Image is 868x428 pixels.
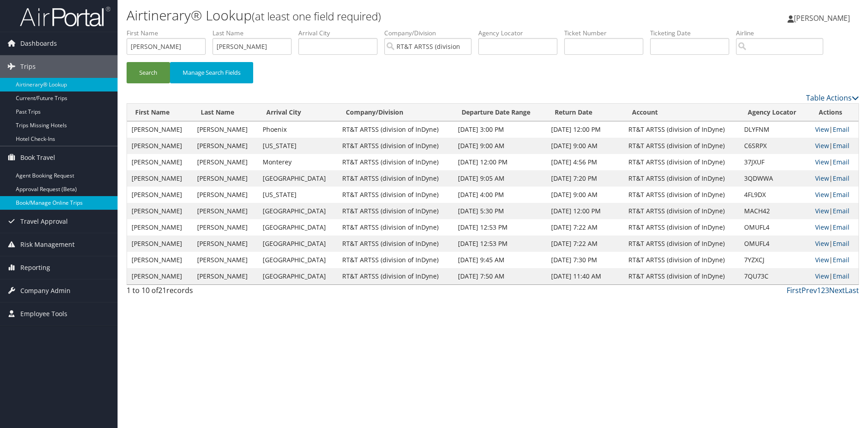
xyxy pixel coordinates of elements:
button: Search [127,62,170,83]
td: [GEOGRAPHIC_DATA] [258,236,338,252]
div: 1 to 10 of records [127,285,300,300]
span: Book Travel [20,146,55,169]
a: Prev [802,285,817,295]
a: View [815,223,829,231]
td: [PERSON_NAME] [127,203,193,219]
td: RT&T ARTSS (division of InDyne) [338,236,453,252]
td: DLYFNM [740,121,811,138]
td: | [811,268,859,284]
td: | [811,138,859,154]
td: MACH42 [740,203,811,219]
a: View [815,190,829,199]
td: [PERSON_NAME] [127,236,193,252]
td: [DATE] 7:22 AM [547,236,624,252]
td: RT&T ARTSS (division of InDyne) [338,252,453,268]
small: (at least one field required) [252,9,381,24]
td: [PERSON_NAME] [127,170,193,187]
td: [DATE] 12:53 PM [453,236,547,252]
a: Email [833,141,849,150]
td: [PERSON_NAME] [127,187,193,203]
a: View [815,255,829,264]
span: [PERSON_NAME] [794,13,850,23]
td: [GEOGRAPHIC_DATA] [258,203,338,219]
a: View [815,239,829,248]
th: Agency Locator: activate to sort column ascending [740,104,811,121]
td: [DATE] 5:30 PM [453,203,547,219]
td: [US_STATE] [258,138,338,154]
td: [DATE] 12:00 PM [547,121,624,138]
td: [GEOGRAPHIC_DATA] [258,219,338,236]
a: Email [833,125,849,134]
td: RT&T ARTSS (division of InDyne) [624,252,740,268]
td: [PERSON_NAME] [193,170,258,187]
a: View [815,272,829,280]
td: [PERSON_NAME] [127,252,193,268]
td: [DATE] 3:00 PM [453,121,547,138]
label: Airline [736,29,830,38]
a: View [815,207,829,215]
label: Ticketing Date [650,29,736,38]
td: [PERSON_NAME] [193,154,258,170]
label: Last Name [212,29,298,38]
td: RT&T ARTSS (division of InDyne) [338,154,453,170]
td: [DATE] 7:20 PM [547,170,624,187]
td: [PERSON_NAME] [193,252,258,268]
td: RT&T ARTSS (division of InDyne) [624,268,740,284]
td: 4FL9DX [740,187,811,203]
td: [GEOGRAPHIC_DATA] [258,170,338,187]
label: Agency Locator [478,29,564,38]
td: [PERSON_NAME] [127,138,193,154]
td: [PERSON_NAME] [193,236,258,252]
td: [DATE] 11:40 AM [547,268,624,284]
td: RT&T ARTSS (division of InDyne) [624,219,740,236]
td: [DATE] 9:45 AM [453,252,547,268]
td: | [811,252,859,268]
a: View [815,158,829,166]
td: 7QU73C [740,268,811,284]
a: Email [833,272,849,280]
a: Table Actions [806,93,859,103]
a: Last [845,285,859,295]
button: Manage Search Fields [170,62,253,83]
td: [PERSON_NAME] [127,219,193,236]
td: [PERSON_NAME] [193,203,258,219]
td: RT&T ARTSS (division of InDyne) [338,187,453,203]
a: Next [829,285,845,295]
td: RT&T ARTSS (division of InDyne) [338,121,453,138]
td: RT&T ARTSS (division of InDyne) [624,187,740,203]
a: Email [833,190,849,199]
td: [PERSON_NAME] [193,268,258,284]
td: Phoenix [258,121,338,138]
span: Reporting [20,256,50,279]
span: Trips [20,55,36,78]
td: [US_STATE] [258,187,338,203]
span: Risk Management [20,233,75,256]
td: [PERSON_NAME] [193,219,258,236]
td: [DATE] 9:00 AM [453,138,547,154]
h1: Airtinerary® Lookup [127,6,615,25]
td: [DATE] 9:05 AM [453,170,547,187]
td: 37JXUF [740,154,811,170]
td: [DATE] 12:00 PM [547,203,624,219]
a: 2 [821,285,825,295]
td: RT&T ARTSS (division of InDyne) [338,203,453,219]
th: Return Date: activate to sort column ascending [547,104,624,121]
td: [DATE] 4:00 PM [453,187,547,203]
td: 7YZXCJ [740,252,811,268]
th: Arrival City: activate to sort column ascending [258,104,338,121]
td: | [811,236,859,252]
a: View [815,125,829,134]
th: Account: activate to sort column ascending [624,104,740,121]
a: View [815,141,829,150]
td: RT&T ARTSS (division of InDyne) [624,236,740,252]
td: OMUFL4 [740,236,811,252]
td: [PERSON_NAME] [127,268,193,284]
a: First [787,285,802,295]
td: RT&T ARTSS (division of InDyne) [624,203,740,219]
td: [DATE] 9:00 AM [547,187,624,203]
td: [GEOGRAPHIC_DATA] [258,268,338,284]
td: Monterey [258,154,338,170]
a: Email [833,174,849,183]
td: RT&T ARTSS (division of InDyne) [624,170,740,187]
span: Dashboards [20,32,57,55]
